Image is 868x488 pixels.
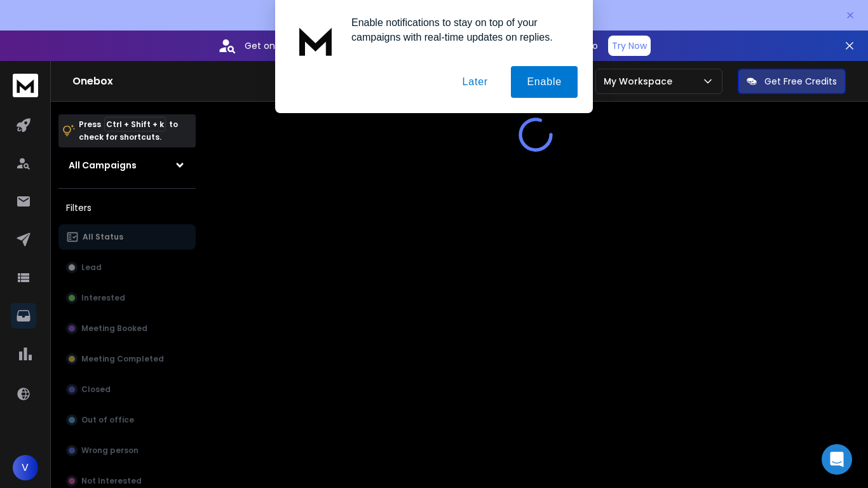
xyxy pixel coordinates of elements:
p: Press to check for shortcuts. [79,118,178,144]
button: All Campaigns [58,152,196,178]
img: notification icon [290,15,341,66]
h3: Filters [58,199,196,217]
button: V [13,455,38,480]
span: Ctrl + Shift + k [104,117,166,132]
div: Enable notifications to stay on top of your campaigns with real-time updates on replies. [341,15,578,44]
button: Enable [511,66,578,98]
div: Open Intercom Messenger [822,444,852,475]
button: Later [446,66,503,98]
h1: All Campaigns [69,159,137,172]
